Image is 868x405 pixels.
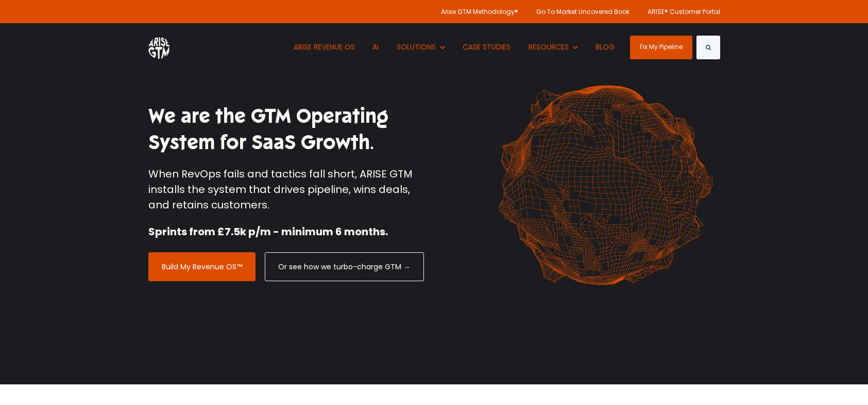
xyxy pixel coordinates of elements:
img: shape-61 orange [491,74,720,296]
a: ARISE REVENUE OS [286,23,363,71]
img: ARISE GTM logo (1) white [148,36,169,59]
h1: We are the GTM Operating System for SaaS Growth. [148,103,427,156]
button: Show submenu for RESOURCES RESOURCES [521,23,585,71]
a: CASE STUDIES [455,23,519,71]
span: SOLUTIONS [397,42,436,52]
button: Show submenu for SOLUTIONS SOLUTIONS [389,23,452,71]
a: BLOG [588,23,623,71]
nav: Desktop navigation [286,23,622,71]
strong: Sprints from £7.5k p/m - minimum 6 months. [148,224,388,239]
a: Or see how we turbo-charge GTM → [265,252,424,281]
a: AI [365,23,387,71]
a: Fix My Pipeline [630,36,692,59]
button: Search [696,36,720,59]
p: When RevOps fails and tactics fall short, ARISE GTM installs the system that drives pipeline, win... [148,166,427,213]
span: RESOURCES [529,42,569,52]
a: Build My Revenue OS™ [148,252,256,281]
